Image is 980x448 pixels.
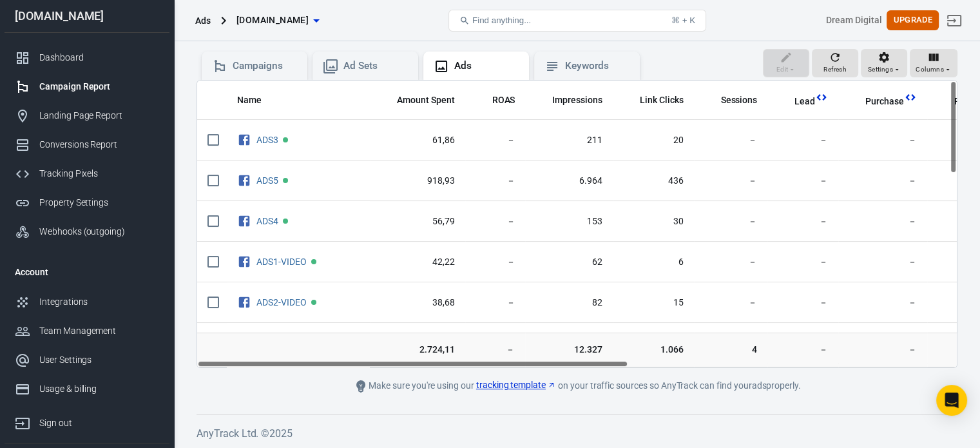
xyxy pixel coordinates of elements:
span: ROAS [492,94,515,107]
a: Webhooks (outgoing) [5,217,169,246]
span: The total return on ad spend [492,92,515,108]
div: Sign out [39,416,159,430]
div: Keywords [565,59,629,73]
span: Name [237,94,278,107]
span: － [778,175,828,188]
div: Campaign Report [39,80,159,93]
span: bdcnews.site [236,12,309,28]
div: Account id: 3Y0cixK8 [826,14,881,27]
span: 4 [704,344,758,356]
span: The estimated total amount of money you've spent on your campaign, ad set or ad during its schedule. [397,92,455,108]
span: Name [237,94,262,107]
div: Conversions Report [39,138,159,151]
span: Link Clicks [640,94,684,107]
span: 56,79 [380,215,455,228]
div: Landing Page Report [39,109,159,122]
svg: Facebook Ads [237,254,251,269]
div: Property Settings [39,196,159,209]
button: [DOMAIN_NAME] [231,8,324,32]
a: ADS3 [256,135,278,145]
a: Sign out [5,404,169,438]
a: Usage & billing [5,375,169,404]
button: Settings [861,49,907,77]
div: Tracking Pixels [39,167,159,180]
span: － [476,297,515,309]
span: 42,22 [380,256,455,269]
span: － [704,215,758,228]
span: 153 [535,215,602,228]
span: － [476,175,515,188]
a: ADS4 [256,216,278,226]
span: － [778,134,828,147]
span: 6.964 [535,175,602,188]
button: Refresh [812,49,858,77]
div: Webhooks (outgoing) [39,225,159,239]
a: Dashboard [5,43,169,72]
a: Campaign Report [5,72,169,101]
span: Refresh [823,64,847,75]
div: Ads [454,59,519,73]
div: Usage & billing [39,382,159,396]
span: Settings [868,64,893,75]
a: tracking template [476,378,556,392]
span: － [778,344,828,356]
button: Columns [910,49,957,77]
span: － [849,175,917,188]
span: 38,68 [380,297,455,309]
span: Active [283,219,288,224]
span: The number of times your ads were on screen. [535,92,602,108]
span: － [849,297,917,309]
a: ADS1-VIDEO [256,257,307,267]
span: Lead [794,95,815,108]
div: Campaigns [233,59,297,73]
svg: Facebook Ads [237,173,251,188]
span: 1.066 [623,344,684,356]
li: Account [5,257,169,287]
div: User Settings [39,353,159,367]
svg: Facebook Ads [237,132,251,148]
svg: Facebook Ads [237,295,251,310]
span: 20 [623,134,684,147]
div: Dashboard [39,51,159,64]
span: － [476,344,515,356]
span: 6 [623,256,684,269]
span: 918,93 [380,175,455,188]
span: 12.327 [535,344,602,356]
span: － [849,344,917,356]
span: Active [283,178,288,183]
span: － [476,256,515,269]
a: Team Management [5,317,169,346]
span: Active [311,300,316,305]
a: Tracking Pixels [5,159,169,188]
span: － [849,215,917,228]
svg: This column is calculated from AnyTrack real-time data [815,91,828,104]
span: － [704,256,758,269]
span: － [849,256,917,269]
div: scrollable content [197,81,957,367]
div: Make sure you're using our on your traffic sources so AnyTrack can find your ads properly. [287,378,867,394]
span: 15 [623,297,684,309]
a: Property Settings [5,188,169,217]
span: ADS1-VIDEO [256,257,309,266]
a: Integrations [5,287,169,317]
a: Conversions Report [5,130,169,159]
span: 30 [623,215,684,228]
span: － [778,256,828,269]
span: The number of times your ads were on screen. [552,92,602,108]
div: [DOMAIN_NAME] [5,10,169,22]
button: Find anything...⌘ + K [448,10,706,32]
span: ADS5 [256,176,280,185]
span: Active [311,259,316,264]
span: ADS2-VIDEO [256,298,309,307]
div: Ads [195,14,211,27]
button: Upgrade [887,10,939,30]
div: Ad Sets [343,59,408,73]
span: － [704,297,758,309]
div: Team Management [39,324,159,338]
span: － [778,297,828,309]
span: ADS3 [256,135,280,144]
span: 436 [623,175,684,188]
span: Sessions [704,94,758,107]
span: 2.724,11 [380,344,455,356]
span: Find anything... [472,15,531,25]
